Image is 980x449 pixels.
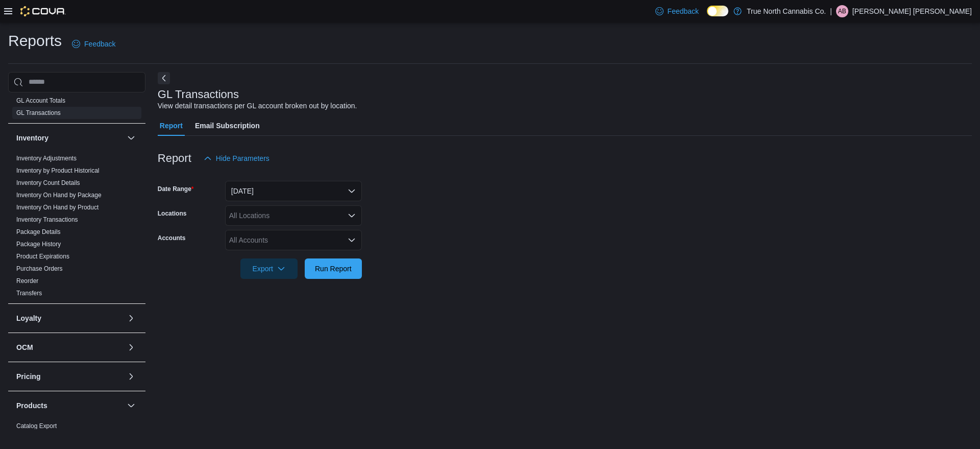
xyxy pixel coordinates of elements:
span: GL Account Totals [16,97,65,105]
a: GL Account Totals [16,97,65,104]
button: Hide Parameters [200,148,274,169]
button: Export [240,258,298,279]
label: Accounts [158,234,186,242]
button: OCM [125,341,137,353]
div: Austen Bourgon [836,5,848,17]
span: Feedback [668,6,699,16]
span: Hide Parameters [216,153,269,163]
button: [DATE] [225,181,362,201]
p: | [830,5,832,17]
a: Inventory Transactions [16,216,78,223]
div: View detail transactions per GL account broken out by location. [158,101,357,111]
a: Feedback [68,34,119,54]
span: Reorder [16,277,38,285]
span: GL Transactions [16,109,61,117]
div: Products [8,420,145,448]
a: Package Details [16,228,61,235]
button: Inventory [125,132,137,144]
span: Run Report [315,264,352,274]
h1: Reports [8,31,62,51]
span: Package History [16,240,61,248]
button: Pricing [125,370,137,383]
button: Loyalty [16,313,123,323]
button: Run Report [305,258,362,279]
label: Date Range [158,185,194,193]
h3: Report [158,152,191,164]
a: Reorder [16,277,38,285]
a: Product Expirations [16,253,69,260]
button: Open list of options [348,211,356,220]
span: Inventory Adjustments [16,154,77,162]
a: GL Transactions [16,109,61,116]
span: Feedback [84,39,115,49]
img: Cova [20,6,66,16]
a: Inventory On Hand by Product [16,204,99,211]
button: Next [158,72,170,84]
label: Locations [158,209,187,218]
p: [PERSON_NAME] [PERSON_NAME] [852,5,972,17]
button: Inventory [16,133,123,143]
span: Product Expirations [16,252,69,261]
a: Catalog Export [16,422,57,430]
h3: Pricing [16,371,40,382]
span: Catalog Export [16,422,57,430]
h3: OCM [16,342,33,352]
div: Inventory [8,152,145,303]
h3: Products [16,400,47,411]
div: Finance [8,94,145,123]
span: Inventory Count Details [16,179,80,187]
span: AB [838,5,846,17]
a: Inventory by Product Historical [16,167,100,174]
span: Inventory On Hand by Product [16,203,99,211]
input: Dark Mode [707,6,728,16]
a: Transfers [16,290,42,297]
h3: Loyalty [16,313,41,323]
span: Export [247,258,291,279]
a: Package History [16,241,61,248]
a: Purchase Orders [16,265,63,272]
span: Report [160,115,183,136]
span: Inventory Transactions [16,216,78,224]
h3: Inventory [16,133,48,143]
button: Products [125,399,137,412]
button: OCM [16,342,123,352]
a: Inventory Count Details [16,179,80,186]
a: Feedback [651,1,703,21]
span: Package Details [16,228,61,236]
button: Pricing [16,371,123,382]
span: Inventory On Hand by Package [16,191,102,199]
a: Inventory On Hand by Package [16,192,102,199]
span: Purchase Orders [16,265,63,273]
button: Loyalty [125,312,137,324]
button: Open list of options [348,236,356,244]
a: Inventory Adjustments [16,155,77,162]
button: Products [16,400,123,411]
h3: GL Transactions [158,88,239,101]
span: Transfers [16,289,42,297]
span: Inventory by Product Historical [16,167,100,175]
p: True North Cannabis Co. [747,5,826,17]
span: Email Subscription [195,115,260,136]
